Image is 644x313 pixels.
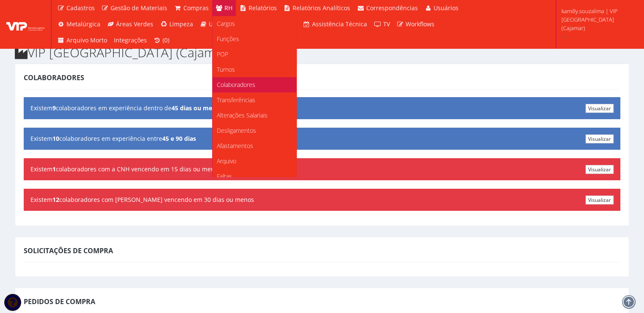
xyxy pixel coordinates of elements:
[111,4,167,12] span: Gestão de Materiais
[111,32,150,48] a: Integrações
[157,16,196,32] a: Limpeza
[406,20,434,28] span: Workflows
[213,16,296,31] a: Cargos
[54,32,111,48] a: Arquivo Morto
[15,45,629,59] h2: VIP [GEOGRAPHIC_DATA] (Cajamar)
[53,104,56,112] b: 9
[217,20,235,28] span: Cargos
[586,165,614,174] a: Visualizar
[293,4,350,12] span: Relatórios Analíticos
[217,96,255,104] span: Transferências
[213,138,296,154] a: Afastamentos
[217,35,239,43] span: Funções
[217,81,255,89] span: Colaboradores
[24,97,620,119] div: Existem colaboradores em experiência dentro de
[53,165,56,173] b: 1
[209,20,246,28] span: Universidade
[370,16,393,32] a: TV
[66,20,100,28] span: Metalúrgica
[213,31,296,47] a: Funções
[393,16,438,32] a: Workflows
[586,104,614,113] a: Visualizar
[224,4,232,12] span: RH
[171,104,223,112] b: 45 dias ou menos
[217,126,256,134] span: Desligamentos
[24,73,84,82] span: Colaboradores
[53,196,59,204] b: 12
[561,7,633,32] span: kamilly.souzalima | VIP [GEOGRAPHIC_DATA] (Cajamar)
[53,134,59,143] b: 10
[169,20,193,28] span: Limpeza
[162,134,196,143] b: 45 e 90 dias
[383,20,390,28] span: TV
[213,169,296,184] a: Faltas
[213,77,296,92] a: Colaboradores
[213,154,296,169] a: Arquivo
[24,297,95,306] span: Pedidos de Compra
[114,36,147,44] span: Integrações
[24,189,620,211] div: Existem colaboradores com [PERSON_NAME] vencendo em 30 dias ou menos
[217,172,232,180] span: Faltas
[183,4,209,12] span: Compras
[586,134,614,143] a: Visualizar
[24,246,113,255] span: Solicitações de Compra
[366,4,418,12] span: Correspondências
[66,36,107,44] span: Arquivo Morto
[163,36,169,44] span: (0)
[217,157,236,165] span: Arquivo
[66,4,95,12] span: Cadastros
[217,111,268,119] span: Alterações Salariais
[54,16,104,32] a: Metalúrgica
[104,16,157,32] a: Áreas Verdes
[586,196,614,204] a: Visualizar
[300,16,371,32] a: Assistência Técnica
[24,158,620,180] div: Existem colaboradores com a CNH vencendo em 15 dias ou menos
[213,92,296,108] a: Transferências
[116,20,153,28] span: Áreas Verdes
[6,18,44,31] img: logo
[312,20,367,28] span: Assistência Técnica
[217,142,253,150] span: Afastamentos
[213,108,296,123] a: Alterações Salariais
[196,16,250,32] a: Universidade
[213,47,296,62] a: POP
[217,65,235,73] span: Turnos
[249,4,277,12] span: Relatórios
[217,50,228,58] span: POP
[434,4,459,12] span: Usuários
[24,128,620,150] div: Existem colaboradores em experiência entre
[150,32,173,48] a: (0)
[213,123,296,138] a: Desligamentos
[213,62,296,77] a: Turnos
